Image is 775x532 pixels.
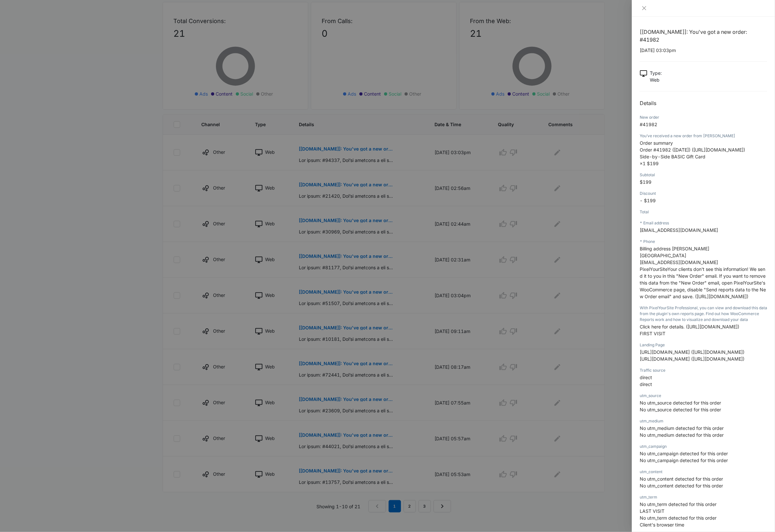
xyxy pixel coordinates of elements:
[640,349,744,355] span: [URL][DOMAIN_NAME] ([URL][DOMAIN_NAME])
[640,99,767,107] h2: Details
[640,483,723,488] span: No utm_content detected for this order
[640,154,705,159] span: Side-by-Side BASIC Gift Card
[640,209,767,215] div: Total
[640,179,651,185] span: $199
[640,198,656,203] span: - $199
[640,122,657,127] span: #41982
[640,172,767,178] div: Subtotal
[640,259,718,265] span: [EMAIL_ADDRESS][DOMAIN_NAME]
[640,28,767,44] h1: [[DOMAIN_NAME]]: You've got a new order: #41982
[640,501,716,507] span: No utm_term detected for this order
[640,425,724,431] span: No utm_medium detected for this order
[640,227,718,233] span: [EMAIL_ADDRESS][DOMAIN_NAME]
[640,220,767,226] div: * Email address
[640,451,728,456] span: No utm_campaign detected for this order
[640,476,723,482] span: No utm_content detected for this order
[640,331,665,336] span: FIRST VISIT
[640,367,767,373] div: Traffic source
[640,147,745,153] span: Order #41982 ([DATE]) ([URL][DOMAIN_NAME])
[640,444,767,449] div: utm_campaign
[640,522,684,527] span: Client's browser time
[640,239,767,245] div: * Phone
[640,342,767,348] div: Landing Page
[640,191,767,196] div: Discount
[640,356,744,362] span: [URL][DOMAIN_NAME] ([URL][DOMAIN_NAME])
[640,508,664,514] span: LAST VISIT
[640,375,652,380] span: direct
[640,266,766,299] span: PixelYourSiteYour clients don't see this information! We send it to you in this "New Order" email...
[640,381,652,387] span: direct
[640,305,767,323] div: With PixelYourSite Professional, you can view and download this data from the plugin's own report...
[640,5,649,11] button: Close
[640,458,728,463] span: No utm_campaign detected for this order
[640,161,659,166] span: ×1 $199
[640,324,739,329] span: Click here for details. ([URL][DOMAIN_NAME])
[640,253,686,258] span: [GEOGRAPHIC_DATA]
[640,515,716,521] span: No utm_term detected for this order
[640,494,767,500] div: utm_term
[640,407,721,412] span: No utm_source detected for this order
[640,140,673,146] span: Order summary
[640,393,767,399] div: utm_source
[640,469,767,475] div: utm_content
[640,47,767,54] p: [DATE] 03:03pm
[650,70,662,76] p: Type :
[640,400,721,406] span: No utm_source detected for this order
[640,432,724,438] span: No utm_medium detected for this order
[640,133,767,139] div: You’ve received a new order from [PERSON_NAME]
[640,246,709,251] span: Billing address [PERSON_NAME]
[642,6,647,11] span: close
[650,76,662,83] p: Web
[640,418,767,424] div: utm_medium
[640,114,767,120] div: New order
